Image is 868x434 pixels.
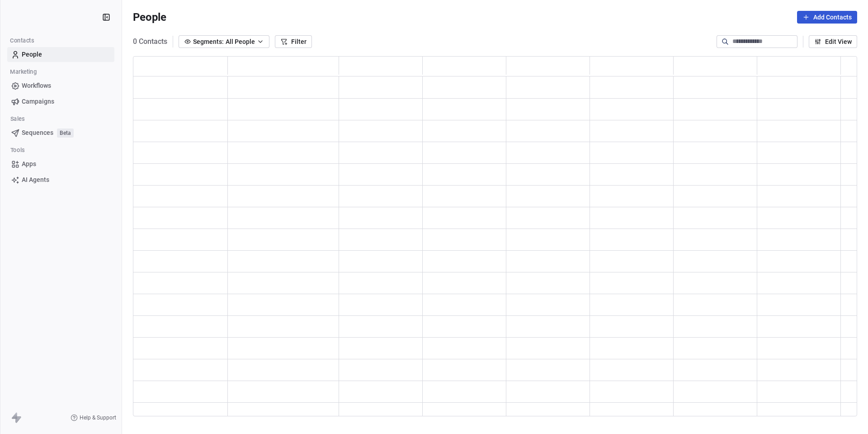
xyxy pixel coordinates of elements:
span: Help & Support [80,414,116,421]
span: Workflows [22,81,51,91]
a: Apps [7,157,114,172]
span: Sequences [22,128,53,138]
span: All People [226,37,255,47]
a: People [7,47,114,62]
span: People [133,10,166,24]
a: AI Agents [7,172,114,187]
a: SequencesBeta [7,125,114,140]
span: Tools [6,143,28,157]
a: Workflows [7,78,114,93]
button: Filter [275,35,312,48]
a: Campaigns [7,94,114,109]
span: Segments: [193,37,224,47]
span: Sales [6,112,28,126]
a: Help & Support [71,414,116,421]
span: Marketing [6,65,41,79]
span: AI Agents [22,175,49,185]
span: Apps [22,159,36,169]
button: Edit View [809,35,857,48]
span: Campaigns [22,97,54,106]
span: People [22,50,42,59]
span: Contacts [6,34,38,48]
span: Beta [57,129,74,138]
button: Add Contacts [797,11,857,24]
span: 0 Contacts [133,36,167,47]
